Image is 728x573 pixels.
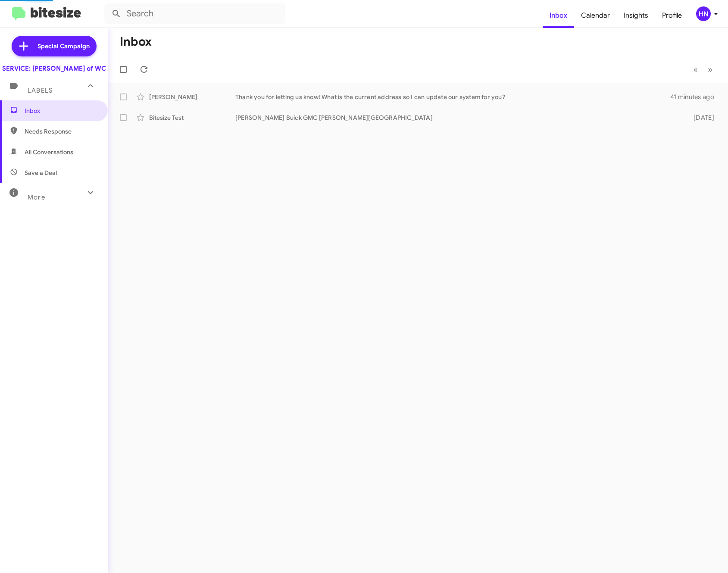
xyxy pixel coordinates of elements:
span: » [708,64,712,75]
span: Needs Response [25,127,98,136]
a: Inbox [543,3,574,28]
div: Bitesize Test [149,113,235,122]
a: Special Campaign [12,36,97,56]
div: 41 minutes ago [670,93,721,101]
div: [DATE] [681,113,721,122]
span: Inbox [25,106,98,115]
div: HN [696,6,711,21]
button: Next [703,61,718,78]
button: Previous [688,61,703,78]
button: HN [689,6,719,21]
span: All Conversations [25,148,73,156]
span: Special Campaign [37,42,90,50]
span: Labels [28,87,53,94]
span: More [28,193,45,201]
a: Insights [617,3,655,28]
input: Search [104,3,285,24]
span: Save a Deal [25,168,57,177]
div: SERVICE: [PERSON_NAME] of WC [2,64,106,73]
a: Calendar [574,3,617,28]
div: Thank you for letting us know! What is the current address so I can update our system for you? [235,93,670,101]
div: [PERSON_NAME] Buick GMC [PERSON_NAME][GEOGRAPHIC_DATA] [235,113,681,122]
div: [PERSON_NAME] [149,93,235,101]
h1: Inbox [120,35,152,49]
span: « [693,64,698,75]
a: Profile [655,3,689,28]
nav: Page navigation example [688,61,718,78]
